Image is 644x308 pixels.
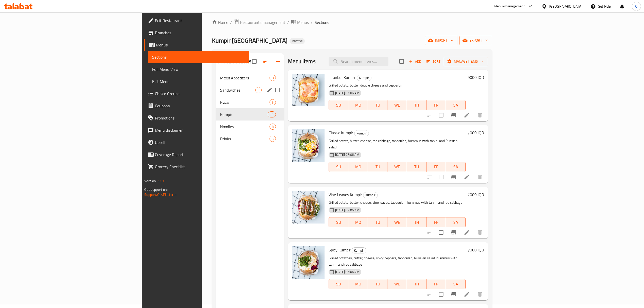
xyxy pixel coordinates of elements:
[448,226,460,238] button: Branch-specific-item
[428,280,444,288] span: FR
[407,217,426,227] button: TH
[152,54,245,60] span: Sections
[448,163,463,170] span: SA
[448,219,463,226] span: SA
[448,288,460,300] button: Branch-specific-item
[428,219,444,226] span: FR
[290,38,305,44] div: Inactive
[436,110,446,121] span: Select to update
[260,55,272,67] span: Sort sections
[428,101,444,109] span: FR
[407,58,423,65] button: Add
[426,279,446,289] button: FR
[216,70,284,147] nav: Menu sections
[350,219,366,226] span: MO
[287,19,289,25] li: /
[396,56,407,67] span: Select section
[144,112,249,124] a: Promotions
[329,191,362,198] span: Vine Leaves Kumpir
[426,217,446,227] button: FR
[216,121,284,133] div: Noodles8
[494,3,525,9] div: Menu-management
[144,186,168,193] span: Get support on:
[292,191,325,224] img: Vine Leaves Kumpir
[368,217,387,227] button: TU
[468,246,484,253] h6: 7000 IQD
[436,289,446,300] span: Select to update
[389,280,405,288] span: WE
[348,162,368,172] button: MO
[333,208,361,213] span: [DATE] 07:06 AM
[464,229,470,235] a: Edit menu item
[407,58,423,65] span: Add item
[155,30,245,36] span: Branches
[348,279,368,289] button: MO
[363,192,378,198] div: Kumpir
[311,19,313,25] li: /
[368,162,387,172] button: TU
[348,217,368,227] button: MO
[156,42,245,48] span: Menus
[270,124,276,130] div: items
[331,101,346,109] span: SU
[155,18,245,24] span: Edit Restaurant
[370,101,385,109] span: TU
[144,14,249,27] a: Edit Restaurant
[292,129,325,162] img: Classic Kumpir
[474,288,486,300] button: delete
[220,136,270,142] span: Drinks
[464,174,470,180] a: Edit menu item
[333,152,361,157] span: [DATE] 07:06 AM
[635,4,637,9] span: O
[407,100,426,110] button: TH
[426,100,446,110] button: FR
[268,112,276,117] span: 11
[370,280,385,288] span: TU
[220,87,255,93] div: Sandwiches
[409,280,424,288] span: TH
[333,91,361,95] span: [DATE] 07:06 AM
[387,162,407,172] button: WE
[354,130,369,136] span: Kumpir
[408,59,422,64] span: Add
[429,37,453,44] span: import
[426,59,440,64] span: Sort
[220,111,268,117] span: Kumpir
[292,74,325,106] img: Istanbul Kumpir
[256,88,261,93] span: 3
[448,58,484,65] span: Manage items
[220,124,270,130] span: Noodles
[370,219,385,226] span: TU
[329,217,348,227] button: SU
[315,19,329,25] span: Sections
[152,66,245,72] span: Full Menu View
[240,19,285,25] span: Restaurants management
[387,217,407,227] button: WE
[270,76,276,80] span: 8
[155,115,245,121] span: Promotions
[155,127,245,133] span: Menu disclaimer
[368,100,387,110] button: TU
[549,4,582,9] div: [GEOGRAPHIC_DATA]
[389,219,405,226] span: WE
[329,246,351,254] span: Spicy Kumpir
[148,63,249,75] a: Full Menu View
[463,37,488,44] span: export
[350,101,366,109] span: MO
[220,99,270,105] span: Pizza
[266,86,273,94] button: edit
[348,100,368,110] button: MO
[329,199,466,206] p: Grilled potato, butter, cheese, vine leaves, tabbouleh, hummus with tahini and red cabbage
[350,280,366,288] span: MO
[216,96,284,108] div: Pizza3
[249,56,260,67] span: Select all sections
[297,19,309,25] span: Menus
[464,112,470,118] a: Edit menu item
[354,130,369,136] div: Kumpir
[468,74,484,81] h6: 9000 IQD
[329,57,388,66] input: search
[331,163,346,170] span: SU
[370,163,385,170] span: TU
